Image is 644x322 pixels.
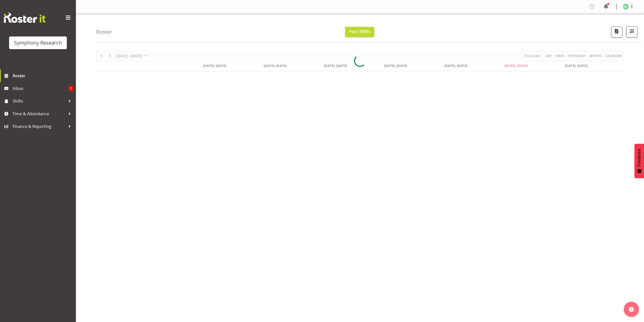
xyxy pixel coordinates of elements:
[69,86,73,91] span: 1
[349,29,370,34] span: Your Shifts
[96,29,112,35] h4: Roster
[634,144,644,178] button: Feedback - Show survey
[13,123,66,130] span: Finance & Reporting
[629,307,634,312] img: help-xxl-2.png
[623,4,629,10] img: matthew-coleman1906.jpg
[13,72,73,80] span: Roster
[13,110,66,118] span: Time & Attendance
[637,149,641,166] span: Feedback
[13,97,66,105] span: Shifts
[611,26,622,37] button: Download a PDF of the roster according to the set date range.
[14,39,62,47] div: Symphony Research
[4,13,46,23] img: Rosterit website logo
[626,26,637,37] button: Filter Shifts
[13,85,69,92] span: Inbox
[345,27,374,37] button: Your Shifts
